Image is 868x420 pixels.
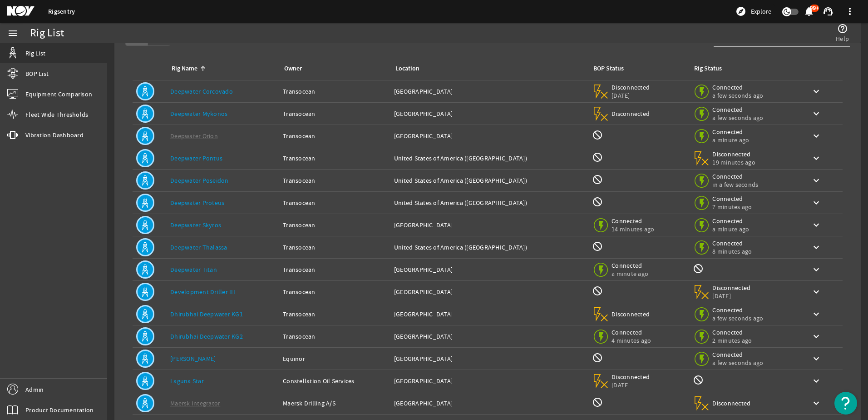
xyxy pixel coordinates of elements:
[612,83,650,91] span: Disconnected
[283,265,387,274] div: Transocean
[811,375,822,386] mat-icon: keyboard_arrow_down
[283,109,387,118] div: Transocean
[394,64,581,74] div: Location
[612,381,650,389] span: [DATE]
[30,29,64,38] div: Rig List
[394,87,585,96] div: [GEOGRAPHIC_DATA]
[811,86,822,97] mat-icon: keyboard_arrow_down
[593,64,624,74] div: BOP Status
[811,398,822,409] mat-icon: keyboard_arrow_down
[25,110,88,119] span: Fleet Wide Thresholds
[283,287,387,296] div: Transocean
[394,310,585,319] div: [GEOGRAPHIC_DATA]
[592,285,603,296] mat-icon: BOP Monitoring not available for this rig
[612,336,651,345] span: 4 minutes ago
[712,306,763,314] span: Connected
[592,352,603,363] mat-icon: BOP Monitoring not available for this rig
[394,176,585,185] div: United States of America ([GEOGRAPHIC_DATA])
[394,287,585,296] div: [GEOGRAPHIC_DATA]
[732,4,775,19] button: Explore
[283,87,387,96] div: Transocean
[285,28,335,44] button: Collapse All
[170,265,217,274] a: Deepwater Titan
[25,90,92,99] span: Equipment Comparison
[170,154,222,162] a: Deepwater Pontus
[283,154,387,163] div: Transocean
[7,130,18,140] mat-icon: vibration
[712,172,758,180] span: Connected
[592,196,603,207] mat-icon: BOP Monitoring not available for this rig
[693,263,704,274] mat-icon: Rig Monitoring not available for this rig
[394,265,585,274] div: [GEOGRAPHIC_DATA]
[693,375,704,385] mat-icon: Rig Monitoring not available for this rig
[283,376,387,385] div: Constellation Oil Services
[712,105,763,114] span: Connected
[712,158,755,166] span: 19 minutes ago
[612,225,655,233] span: 14 minutes ago
[712,195,752,203] span: Connected
[170,377,204,385] a: Laguna Star
[170,199,224,207] a: Deepwater Proteus
[394,243,585,252] div: United States of America ([GEOGRAPHIC_DATA])
[592,130,603,140] mat-icon: BOP Monitoring not available for this rig
[394,376,585,385] div: [GEOGRAPHIC_DATA]
[25,405,94,415] span: Product Documentation
[712,359,763,367] span: a few seconds ago
[170,176,229,185] a: Deepwater Poseidon
[25,69,49,78] span: BOP List
[283,220,387,230] div: Transocean
[712,225,751,233] span: a minute ago
[592,397,603,408] mat-icon: BOP Monitoring not available for this rig
[612,310,650,318] span: Disconnected
[712,292,751,300] span: [DATE]
[394,198,585,207] div: United States of America ([GEOGRAPHIC_DATA])
[811,175,822,186] mat-icon: keyboard_arrow_down
[712,150,755,158] span: Disconnected
[284,64,302,74] div: Owner
[712,217,751,225] span: Connected
[283,176,387,185] div: Transocean
[7,28,18,39] mat-icon: menu
[170,64,272,74] div: Rig Name
[712,203,752,211] span: 7 minutes ago
[283,332,387,341] div: Transocean
[612,328,651,336] span: Connected
[283,354,387,363] div: Equinor
[612,217,655,225] span: Connected
[612,261,650,270] span: Connected
[811,130,822,141] mat-icon: keyboard_arrow_down
[592,241,603,252] mat-icon: BOP Monitoring not available for this rig
[811,153,822,164] mat-icon: keyboard_arrow_down
[823,6,833,17] mat-icon: support_agent
[712,136,751,144] span: a minute ago
[811,197,822,208] mat-icon: keyboard_arrow_down
[836,34,849,43] span: Help
[394,154,585,163] div: United States of America ([GEOGRAPHIC_DATA])
[811,108,822,119] mat-icon: keyboard_arrow_down
[394,109,585,118] div: [GEOGRAPHIC_DATA]
[172,64,197,74] div: Rig Name
[712,328,752,336] span: Connected
[811,331,822,342] mat-icon: keyboard_arrow_down
[712,284,751,292] span: Disconnected
[811,220,822,230] mat-icon: keyboard_arrow_down
[283,243,387,252] div: Transocean
[712,114,763,122] span: a few seconds ago
[811,309,822,320] mat-icon: keyboard_arrow_down
[751,7,771,16] span: Explore
[394,131,585,140] div: [GEOGRAPHIC_DATA]
[170,87,233,95] a: Deepwater Corcovado
[170,243,227,251] a: Deepwater Thalassa
[283,198,387,207] div: Transocean
[283,64,383,74] div: Owner
[395,64,419,74] div: Location
[394,399,585,408] div: [GEOGRAPHIC_DATA]
[170,355,216,363] a: [PERSON_NAME]
[612,270,650,278] span: a minute ago
[170,399,220,407] a: Maersk Integrator
[394,220,585,230] div: [GEOGRAPHIC_DATA]
[283,399,387,408] div: Maersk Drilling A/S
[837,23,848,34] mat-icon: help_outline
[712,247,752,255] span: 8 minutes ago
[712,91,763,100] span: a few seconds ago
